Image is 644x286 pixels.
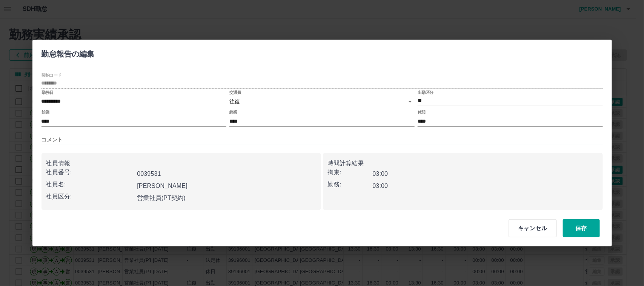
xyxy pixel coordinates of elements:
b: 0039531 [137,171,161,177]
label: 始業 [41,109,49,115]
p: 社員番号: [46,168,134,177]
div: 往復 [229,96,415,107]
label: 出勤区分 [418,89,433,95]
b: 営業社員(PT契約) [137,195,186,201]
button: キャンセル [509,219,556,237]
label: 契約コード [41,72,61,78]
b: [PERSON_NAME] [137,183,188,189]
p: 社員情報 [46,159,317,168]
p: 社員名: [46,180,134,189]
label: 終業 [229,109,237,115]
label: 交通費 [229,89,241,95]
h2: 勤怠報告の編集 [32,40,104,65]
b: 03:00 [373,171,388,177]
p: 拘束: [327,168,373,177]
p: 時間計算結果 [327,159,598,168]
label: 勤務日 [41,89,54,95]
label: 休憩 [418,109,426,115]
p: 勤務: [327,180,373,189]
b: 03:00 [373,183,388,189]
p: 社員区分: [46,192,134,201]
button: 保存 [563,219,600,237]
